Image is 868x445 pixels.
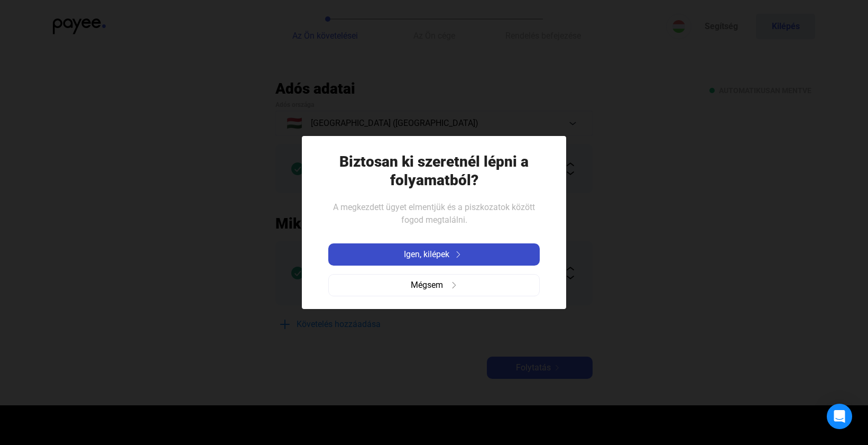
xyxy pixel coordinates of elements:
div: Open Intercom Messenger [827,404,852,429]
span: A megkezdett ügyet elmentjük és a piszkozatok között fogod megtalálni. [333,202,535,225]
h1: Biztosan ki szeretnél lépni a folyamatból? [328,152,540,189]
span: Igen, kilépek [404,248,449,261]
button: Igen, kilépekarrow-right-white [328,243,540,266]
img: arrow-right-white [452,251,465,258]
img: arrow-right-grey [451,282,457,288]
button: Mégsemarrow-right-grey [328,274,540,296]
span: Mégsem [411,279,443,292]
